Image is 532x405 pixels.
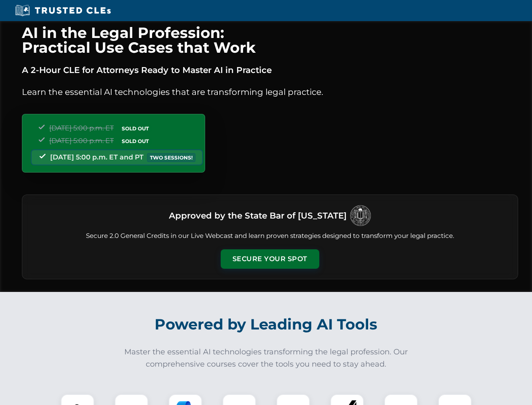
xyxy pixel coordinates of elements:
p: Master the essential AI technologies transforming the legal profession. Our comprehensive courses... [119,346,414,370]
img: Trusted CLEs [13,4,113,17]
span: SOLD OUT [119,137,152,146]
h1: AI in the Legal Profession: Practical Use Cases that Work [22,25,518,55]
img: Logo [350,205,371,226]
span: [DATE] 5:00 p.m. ET [49,137,114,145]
span: SOLD OUT [119,124,152,133]
button: Secure Your Spot [221,249,319,269]
p: A 2-Hour CLE for Attorneys Ready to Master AI in Practice [22,63,518,77]
p: Secure 2.0 General Credits in our Live Webcast and learn proven strategies designed to transform ... [32,231,508,241]
h2: Powered by Leading AI Tools [33,310,500,339]
p: Learn the essential AI technologies that are transforming legal practice. [22,85,518,99]
span: [DATE] 5:00 p.m. ET [49,124,114,132]
h3: Approved by the State Bar of [US_STATE] [169,208,347,223]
